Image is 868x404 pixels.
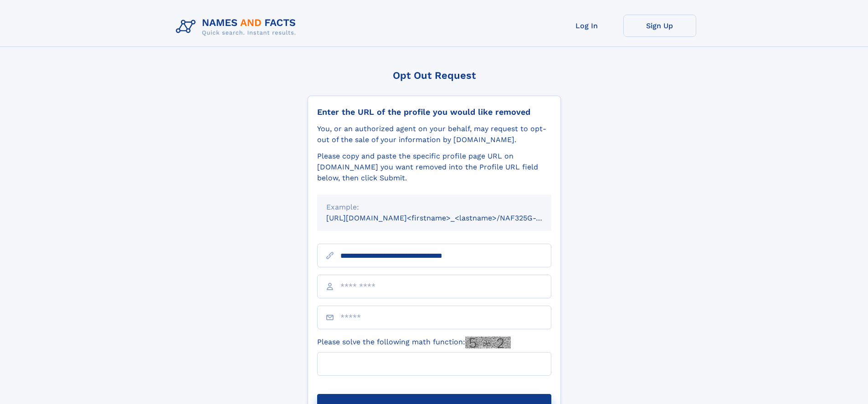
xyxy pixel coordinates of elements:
a: Log In [550,15,623,37]
div: Opt Out Request [308,70,561,81]
label: Please solve the following math function: [317,337,511,348]
small: [URL][DOMAIN_NAME]<firstname>_<lastname>/NAF325G-xxxxxxxx [326,214,569,222]
div: Enter the URL of the profile you would like removed [317,107,551,117]
img: Logo Names and Facts [172,15,303,39]
div: Please copy and paste the specific profile page URL on [DOMAIN_NAME] you want removed into the Pr... [317,151,551,184]
a: Sign Up [623,15,696,37]
div: You, or an authorized agent on your behalf, may request to opt-out of the sale of your informatio... [317,123,551,145]
div: Example: [326,202,542,213]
